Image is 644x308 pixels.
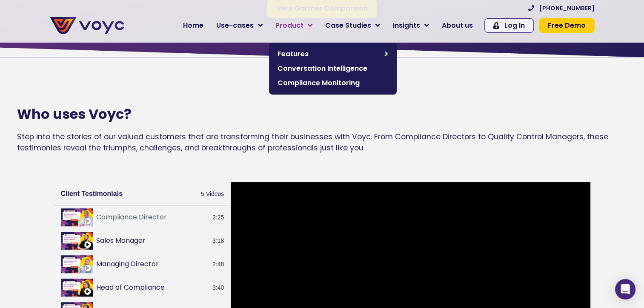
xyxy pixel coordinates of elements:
[212,206,224,229] span: 2:25
[175,177,215,186] a: Privacy Policy
[183,20,203,31] span: Home
[615,279,635,299] div: Open Intercom Messenger
[212,276,224,299] span: 3:40
[278,63,388,74] span: Conversation Intelligence
[484,18,534,33] a: Log In
[96,212,209,222] button: Compliance Director
[61,208,93,226] img: Compliance Director
[61,279,93,296] img: Head of Compliance
[17,131,627,154] p: Step into the stories of our valued customers that are transforming their businesses with Voyc. F...
[96,282,209,293] button: Head of Compliance
[278,49,380,59] span: Features
[201,182,224,198] span: 5 Videos
[435,17,479,34] a: About us
[273,61,392,76] a: Conversation Intelligence
[528,5,595,11] a: [PHONE_NUMBER]
[442,20,473,31] span: About us
[275,20,303,31] span: Product
[50,17,124,34] img: voyc-full-logo
[212,229,224,253] span: 3:18
[113,69,142,79] span: Job title
[96,259,209,269] button: Managing Director
[539,5,595,11] span: [PHONE_NUMBER]
[177,17,210,34] a: Home
[386,17,435,34] a: Insights
[269,17,319,34] a: Product
[61,255,93,273] img: Managing Director
[113,34,134,44] span: Phone
[273,47,392,61] a: Features
[216,20,254,31] span: Use-cases
[210,17,269,34] a: Use-cases
[393,20,420,31] span: Insights
[61,232,93,250] img: Sales Manager
[319,17,386,34] a: Case Studies
[17,106,627,122] h2: Who uses Voyc?
[504,22,525,29] span: Log In
[325,20,371,31] span: Case Studies
[278,78,388,88] span: Compliance Monitoring
[548,22,586,29] span: Free Demo
[539,18,595,33] a: Free Demo
[212,253,224,276] span: 2:48
[96,236,209,246] button: Sales Manager
[61,185,123,202] h2: Client Testimonials
[273,76,392,90] a: Compliance Monitoring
